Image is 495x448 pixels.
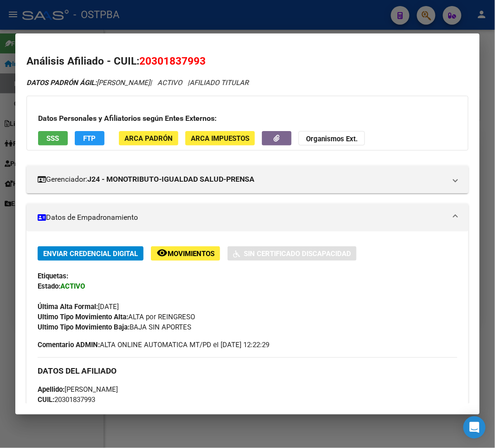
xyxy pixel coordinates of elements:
[306,135,358,143] strong: Organismos Ext.
[38,282,60,290] strong: Estado:
[185,131,255,145] button: ARCA Impuestos
[244,250,351,258] span: Sin Certificado Discapacidad
[38,323,130,331] strong: Ultimo Tipo Movimiento Baja:
[38,323,191,331] span: BAJA SIN APORTES
[38,246,143,261] button: Enviar Credencial Digital
[38,396,54,404] strong: CUIL:
[38,386,118,394] span: [PERSON_NAME]
[26,53,469,69] h2: Análisis Afiliado - CUIL:
[38,396,95,404] span: 20301837993
[38,113,457,124] h3: Datos Personales y Afiliatorios según Entes Externos:
[38,212,446,223] mat-panel-title: Datos de Empadronamiento
[38,303,98,311] strong: Última Alta Formal:
[38,272,68,280] strong: Etiquetas:
[38,341,100,349] strong: Comentario ADMIN:
[26,79,248,87] i: | ACTIVO |
[124,134,173,143] span: ARCA Padrón
[26,79,150,87] span: [PERSON_NAME]
[119,131,178,145] button: ARCA Padrón
[87,174,254,185] strong: J24 - MONOTRIBUTO-IGUALDAD SALUD-PRENSA
[38,303,119,311] span: [DATE]
[47,134,59,143] span: SSS
[75,131,104,145] button: FTP
[156,247,168,258] mat-icon: remove_red_eye
[43,250,138,258] span: Enviar Credencial Digital
[38,366,457,376] h3: DATOS DEL AFILIADO
[228,246,357,261] button: Sin Certificado Discapacidad
[84,134,96,143] span: FTP
[38,174,446,185] mat-panel-title: Gerenciador:
[151,246,220,261] button: Movimientos
[38,313,195,321] span: ALTA por REINGRESO
[26,79,97,87] strong: DATOS PADRÓN ÁGIL:
[139,55,206,67] span: 20301837993
[463,416,486,439] div: Open Intercom Messenger
[38,386,65,394] strong: Apellido:
[38,313,128,321] strong: Ultimo Tipo Movimiento Alta:
[38,340,269,350] span: ALTA ONLINE AUTOMATICA MT/PD el [DATE] 12:22:29
[189,79,248,87] span: AFILIADO TITULAR
[60,282,85,290] strong: ACTIVO
[38,131,68,145] button: SSS
[26,204,469,231] mat-expansion-panel-header: Datos de Empadronamiento
[168,250,215,258] span: Movimientos
[26,165,469,193] mat-expansion-panel-header: Gerenciador:J24 - MONOTRIBUTO-IGUALDAD SALUD-PRENSA
[299,131,365,145] button: Organismos Ext.
[191,134,249,143] span: ARCA Impuestos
